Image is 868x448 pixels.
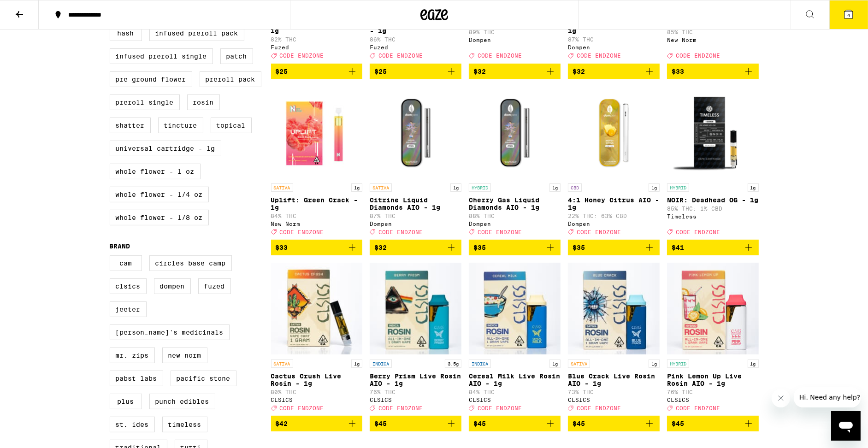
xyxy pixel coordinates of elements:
[158,118,203,133] label: Tincture
[271,240,363,255] button: Add to bag
[110,48,213,64] label: Infused Preroll Single
[568,64,660,79] button: Add to bag
[450,183,461,192] p: 1g
[271,87,363,179] img: New Norm - Uplift: Green Crack - 1g
[378,229,423,235] span: CODE ENDZONE
[271,221,363,227] div: New Norm
[351,360,362,368] p: 1g
[573,420,585,427] span: $45
[370,263,461,416] a: Open page for Berry Prism Live Rosin AIO - 1g from CLSICS
[280,405,324,411] span: CODE ENDZONE
[667,87,759,179] img: Timeless - NOIR: Deadhead OG - 1g
[667,206,759,212] p: 85% THC: 1% CBD
[568,240,660,255] button: Add to bag
[469,196,561,211] p: Cherry Gas Liquid Diamonds AIO - 1g
[110,164,201,179] label: Whole Flower - 1 oz
[568,263,660,355] img: CLSICS - Blue Crack Live Rosin AIO - 1g
[271,36,363,42] p: 82% THC
[110,348,155,363] label: Mr. Zips
[568,263,660,416] a: Open page for Blue Crack Live Rosin AIO - 1g from CLSICS
[370,87,461,240] a: Open page for Citrine Liquid Diamonds AIO - 1g from Dompen
[573,68,585,75] span: $32
[271,196,363,211] p: Uplift: Green Crack - 1g
[271,389,363,395] p: 80% THC
[568,44,660,50] div: Dompen
[469,29,561,35] p: 89% THC
[568,389,660,395] p: 73% THC
[831,411,861,441] iframe: Button to launch messaging window
[676,229,720,235] span: CODE ENDZONE
[370,64,461,79] button: Add to bag
[667,389,759,395] p: 76% THC
[667,372,759,387] p: Pink Lemon Up Live Rosin AIO - 1g
[469,221,561,227] div: Dompen
[110,71,192,87] label: Pre-ground Flower
[276,420,288,427] span: $42
[110,417,155,432] label: St. Ides
[667,263,759,416] a: Open page for Pink Lemon Up Live Rosin AIO - 1g from CLSICS
[469,372,561,387] p: Cereal Milk Live Rosin AIO - 1g
[370,221,461,227] div: Dompen
[110,324,230,340] label: [PERSON_NAME]'s Medicinals
[469,64,561,79] button: Add to bag
[667,37,759,43] div: New Norm
[370,183,392,192] p: SATIVA
[370,196,461,211] p: Citrine Liquid Diamonds AIO - 1g
[110,118,151,133] label: Shatter
[220,48,253,64] label: Patch
[271,360,293,368] p: SATIVA
[110,371,163,386] label: Pabst Labs
[473,68,486,75] span: $32
[577,405,621,411] span: CODE ENDZONE
[276,68,288,75] span: $25
[280,53,324,59] span: CODE ENDZONE
[149,255,232,271] label: Circles Base Camp
[667,263,759,355] img: CLSICS - Pink Lemon Up Live Rosin AIO - 1g
[577,53,621,59] span: CODE ENDZONE
[271,416,363,431] button: Add to bag
[469,263,561,355] img: CLSICS - Cereal Milk Live Rosin AIO - 1g
[378,53,423,59] span: CODE ENDZONE
[271,64,363,79] button: Add to bag
[271,183,293,192] p: SATIVA
[370,389,461,395] p: 76% THC
[478,229,522,235] span: CODE ENDZONE
[154,278,191,294] label: Dompen
[667,360,689,368] p: HYBRID
[162,417,207,432] label: Timeless
[568,221,660,227] div: Dompen
[271,44,363,50] div: Fuzed
[667,240,759,255] button: Add to bag
[149,394,215,409] label: Punch Edibles
[667,29,759,35] p: 85% THC
[271,87,363,240] a: Open page for Uplift: Green Crack - 1g from New Norm
[276,244,288,251] span: $33
[667,64,759,79] button: Add to bag
[110,255,142,271] label: CAM
[370,87,461,179] img: Dompen - Citrine Liquid Diamonds AIO - 1g
[351,183,362,192] p: 1g
[573,244,585,251] span: $35
[370,44,461,50] div: Fuzed
[370,372,461,387] p: Berry Prism Live Rosin AIO - 1g
[568,416,660,431] button: Add to bag
[568,372,660,387] p: Blue Crack Live Rosin AIO - 1g
[847,12,850,18] span: 4
[568,87,660,240] a: Open page for 4:1 Honey Citrus AIO - 1g from Dompen
[829,0,868,29] button: 4
[469,37,561,43] div: Dompen
[568,360,590,368] p: SATIVA
[469,416,561,431] button: Add to bag
[200,71,261,87] label: Preroll Pack
[378,405,423,411] span: CODE ENDZONE
[469,389,561,395] p: 84% THC
[549,360,561,368] p: 1g
[271,372,363,387] p: Cactus Crush Live Rosin - 1g
[110,187,209,202] label: Whole Flower - 1/4 oz
[568,36,660,42] p: 87% THC
[568,213,660,219] p: 22% THC: 63% CBD
[473,420,486,427] span: $45
[171,371,236,386] label: Pacific Stone
[568,196,660,211] p: 4:1 Honey Citrus AIO - 1g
